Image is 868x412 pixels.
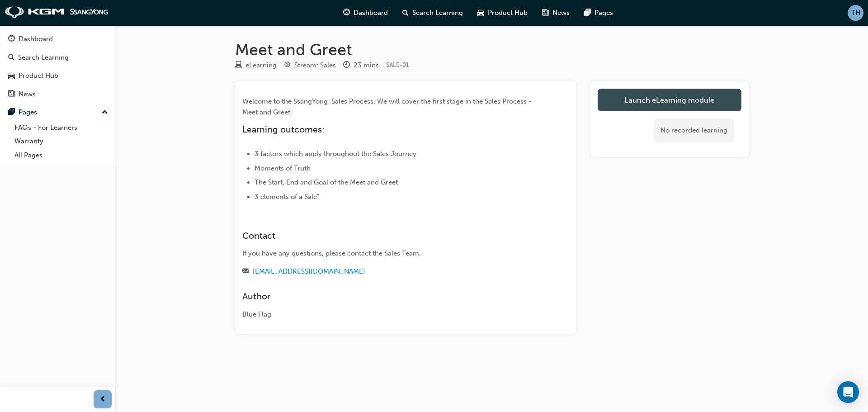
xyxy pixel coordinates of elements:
span: search-icon [402,7,409,19]
div: eLearning [245,60,277,71]
span: prev-icon [99,394,106,405]
div: Stream [284,60,336,71]
a: All Pages [11,148,112,162]
div: Stream: Sales [294,60,336,71]
button: DashboardSearch LearningProduct HubNews [4,29,112,104]
div: News [19,89,36,99]
span: learningResourceType_ELEARNING-icon [235,62,242,70]
a: guage-iconDashboard [336,4,395,22]
button: Pages [4,104,112,121]
span: car-icon [477,7,484,19]
a: [EMAIL_ADDRESS][DOMAIN_NAME] [253,267,365,275]
h1: Meet and Greet [235,40,749,60]
span: guage-icon [8,35,15,43]
div: Pages [19,107,37,118]
span: target-icon [284,62,291,70]
button: TH [848,5,863,21]
span: email-icon [242,268,249,276]
div: Open Intercom Messenger [837,381,859,403]
a: news-iconNews [535,4,577,22]
span: news-icon [8,90,15,99]
span: Welcome to the SsangYong Sales Process. We will cover the first stage in the Sales Process - Meet... [242,97,533,116]
span: Search Learning [412,8,463,18]
span: The Start, End and Goal of the Meet and Greet [255,178,398,186]
a: Search Learning [4,49,112,66]
span: pages-icon [8,109,15,117]
a: Product Hub [4,67,112,84]
span: news-icon [542,7,549,19]
a: search-iconSearch Learning [395,4,470,22]
span: Moments of Truth [255,164,311,172]
h3: Author [242,291,536,302]
a: car-iconProduct Hub [470,4,535,22]
div: If you have any questions, please contact the Sales Team. [242,248,536,259]
div: Email [242,266,536,277]
span: search-icon [8,54,14,62]
span: clock-icon [343,62,350,70]
a: pages-iconPages [577,4,620,22]
div: Blue Flag [242,309,536,320]
span: up-icon [102,107,108,118]
span: Dashboard [354,8,388,18]
a: Launch eLearning module [598,89,741,111]
a: News [4,86,112,103]
div: Dashboard [19,34,53,44]
span: Pages [594,8,613,18]
span: 3 elements of a Sale" [255,193,319,201]
span: pages-icon [584,7,591,19]
span: Learning outcomes: [242,124,325,135]
a: Dashboard [4,31,112,47]
span: Product Hub [488,8,528,18]
h3: Contact [242,231,536,241]
span: guage-icon [343,7,350,19]
div: No recorded learning [654,118,734,142]
span: News [552,8,570,18]
span: car-icon [8,72,15,80]
div: Type [235,60,277,71]
img: kgm [5,6,108,19]
a: FAQs - For Learners [11,121,112,135]
a: Warranty [11,134,112,148]
div: Search Learning [18,52,69,63]
div: Duration [343,60,379,71]
span: TH [851,8,860,18]
span: 3 factors which apply throughout the Sales Journey [255,150,416,158]
div: 23 mins [354,60,379,71]
span: Learning resource code [386,61,409,69]
div: Product Hub [19,71,58,81]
